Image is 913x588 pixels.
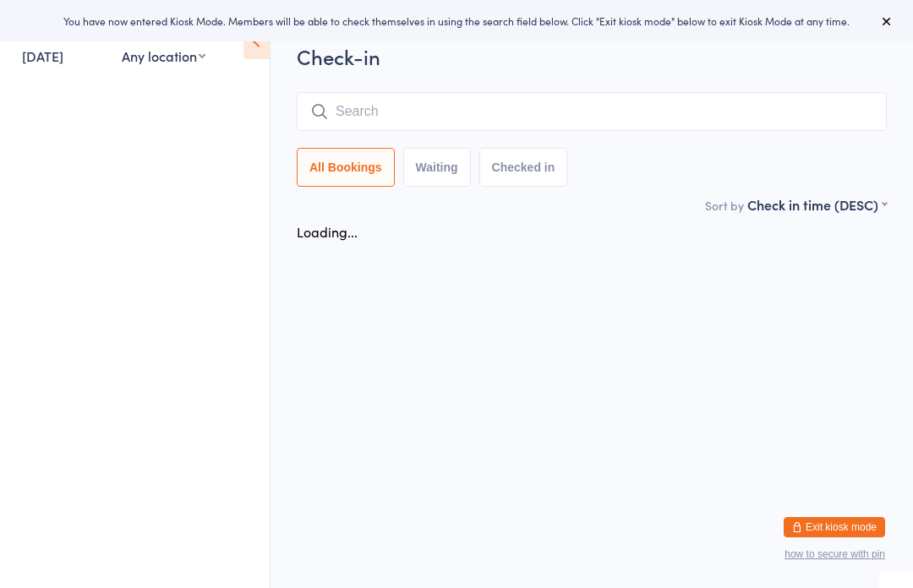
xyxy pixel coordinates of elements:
[22,46,63,65] a: [DATE]
[403,148,471,187] button: Waiting
[27,14,886,28] div: You have now entered Kiosk Mode. Members will be able to check themselves in using the search fie...
[479,148,568,187] button: Checked in
[784,517,885,537] button: Exit kiosk mode
[122,46,205,65] div: Any location
[785,548,885,560] button: how to secure with pin
[297,92,887,131] input: Search
[297,148,395,187] button: All Bookings
[297,222,358,241] div: Loading...
[747,195,887,214] div: Check in time (DESC)
[705,197,744,214] label: Sort by
[297,42,887,70] h2: Check-in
